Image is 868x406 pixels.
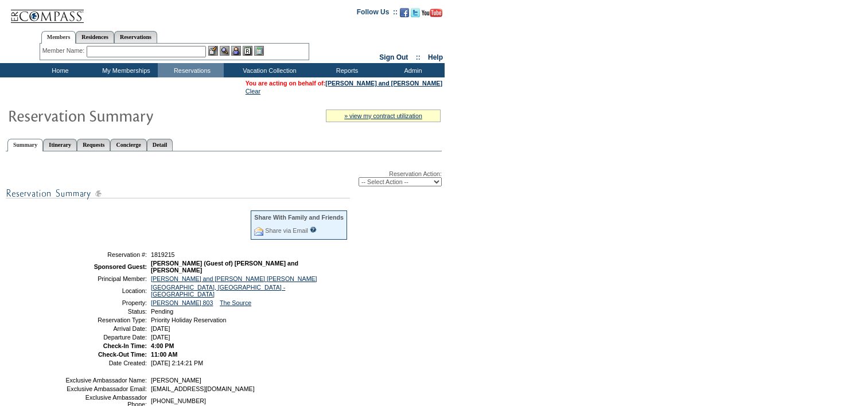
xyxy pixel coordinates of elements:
[246,80,442,87] span: You are acting on behalf of:
[220,46,229,56] img: View
[151,275,317,282] a: [PERSON_NAME] and [PERSON_NAME] [PERSON_NAME]
[98,351,147,358] strong: Check-Out Time:
[254,46,264,56] img: b_calculator.gif
[151,351,177,358] span: 11:00 AM
[158,63,224,77] td: Reservations
[92,63,158,77] td: My Memberships
[151,299,213,306] a: [PERSON_NAME] 803
[310,227,317,233] input: What is this?
[151,342,174,349] span: 4:00 PM
[65,299,147,306] td: Property:
[65,308,147,315] td: Status:
[151,397,206,404] span: [PHONE_NUMBER]
[114,31,157,43] a: Reservations
[65,360,147,366] td: Date Created:
[77,139,110,151] a: Requests
[6,170,442,186] div: Reservation Action:
[344,112,422,119] a: » view my contract utilization
[65,251,147,258] td: Reservation #:
[208,46,218,56] img: b_edit.gif
[42,46,87,56] div: Member Name:
[313,63,379,77] td: Reports
[428,53,443,61] a: Help
[151,317,226,323] span: Priority Holiday Reservation
[7,139,43,151] a: Summary
[411,8,420,17] img: Follow us on Twitter
[94,263,147,270] strong: Sponsored Guest:
[325,80,442,87] a: [PERSON_NAME] and [PERSON_NAME]
[357,7,398,21] td: Follow Us ::
[65,377,147,384] td: Exclusive Ambassador Name:
[411,11,420,18] a: Follow us on Twitter
[43,139,77,151] a: Itinerary
[379,63,445,77] td: Admin
[65,317,147,323] td: Reservation Type:
[151,308,173,315] span: Pending
[151,325,170,332] span: [DATE]
[76,31,114,43] a: Residences
[26,63,92,77] td: Home
[416,53,421,61] span: ::
[243,46,252,56] img: Reservations
[220,299,251,306] a: The Source
[224,63,313,77] td: Vacation Collection
[110,139,146,151] a: Concierge
[379,53,408,61] a: Sign Out
[147,139,173,151] a: Detail
[422,9,442,17] img: Subscribe to our YouTube Channel
[65,325,147,332] td: Arrival Date:
[7,104,237,127] img: Reservaton Summary
[422,11,442,18] a: Subscribe to our YouTube Channel
[103,342,147,349] strong: Check-In Time:
[400,8,409,17] img: Become our fan on Facebook
[151,377,201,384] span: [PERSON_NAME]
[65,284,147,298] td: Location:
[151,334,170,341] span: [DATE]
[65,385,147,392] td: Exclusive Ambassador Email:
[6,186,350,201] img: subTtlResSummary.gif
[151,385,255,392] span: [EMAIL_ADDRESS][DOMAIN_NAME]
[231,46,241,56] img: Impersonate
[400,11,409,18] a: Become our fan on Facebook
[41,31,76,44] a: Members
[151,360,203,366] span: [DATE] 2:14:21 PM
[151,260,298,274] span: [PERSON_NAME] (Guest of) [PERSON_NAME] and [PERSON_NAME]
[151,251,175,258] span: 1819215
[151,284,285,298] a: [GEOGRAPHIC_DATA], [GEOGRAPHIC_DATA] - [GEOGRAPHIC_DATA]
[246,88,260,95] a: Clear
[254,214,344,221] div: Share With Family and Friends
[65,275,147,282] td: Principal Member:
[265,227,308,234] a: Share via Email
[65,334,147,341] td: Departure Date:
